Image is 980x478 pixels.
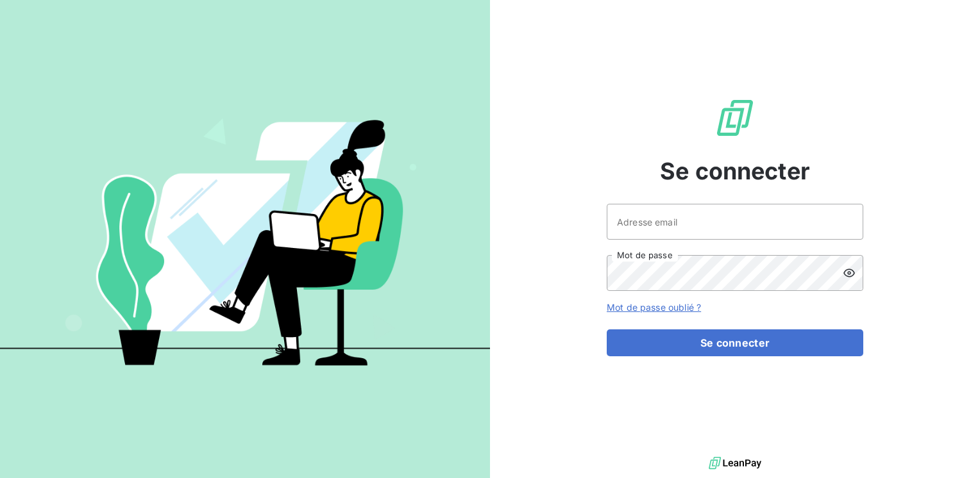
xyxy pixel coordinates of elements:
[607,302,701,313] a: Mot de passe oublié ?
[709,454,761,473] img: logo
[607,204,863,240] input: placeholder
[714,97,756,138] img: Logo LeanPay
[607,329,863,356] button: Se connecter
[660,154,810,188] span: Se connecter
